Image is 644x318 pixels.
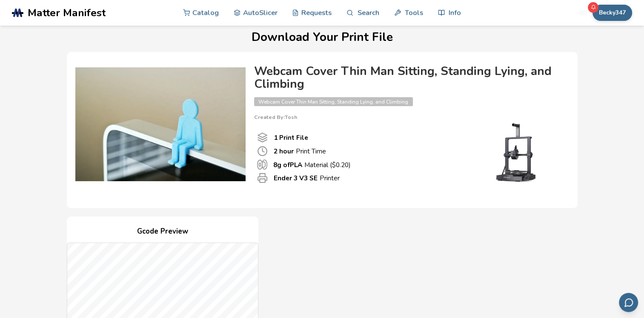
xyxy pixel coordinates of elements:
button: Becky347 [592,5,632,21]
p: Printer [274,173,340,182]
b: 1 Print File [274,133,308,142]
p: Print Time [274,147,326,156]
span: Printer [257,173,268,183]
b: Ender 3 V3 SE [274,173,318,182]
h4: Gcode Preview [67,225,258,238]
span: Matter Manifest [28,7,106,19]
h4: Webcam Cover Thin Man Sitting, Standing Lying, and Climbing [254,65,561,91]
b: 8 g of PLA [273,160,302,169]
button: Send feedback via email [619,293,638,312]
b: 2 hour [274,147,294,156]
img: Printer [475,120,561,184]
p: Material ($ 0.20 ) [273,160,351,169]
h1: Download Your Print File [13,31,631,44]
span: Number Of Print files [257,132,268,143]
span: Webcam Cover Thin Man Sitting, Standing Lying, and Climbing [254,97,413,106]
img: Product [75,61,246,188]
span: Material Used [257,159,267,170]
p: Created By: Tosh [254,114,561,120]
span: Print Time [257,146,268,156]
